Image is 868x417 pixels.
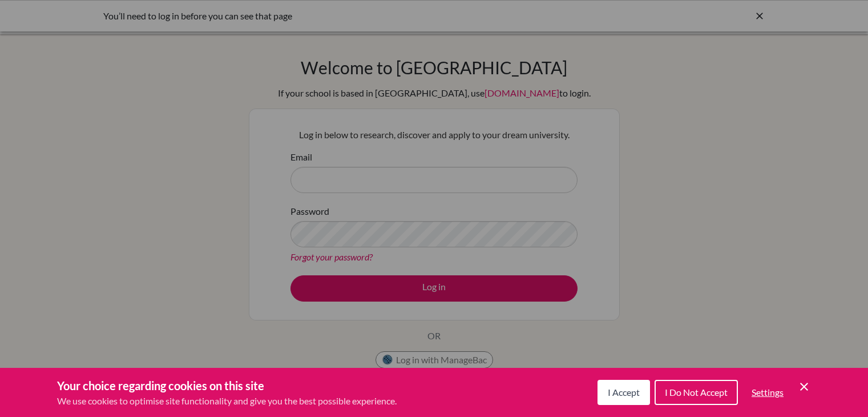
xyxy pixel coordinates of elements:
[797,380,811,394] button: Save and close
[597,380,650,405] button: I Accept
[655,380,738,405] button: I Do Not Accept
[665,387,728,398] span: I Do Not Accept
[608,387,640,398] span: I Accept
[57,377,397,394] h3: Your choice regarding cookies on this site
[57,394,397,408] p: We use cookies to optimise site functionality and give you the best possible experience.
[752,387,784,398] span: Settings
[742,381,793,404] button: Settings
